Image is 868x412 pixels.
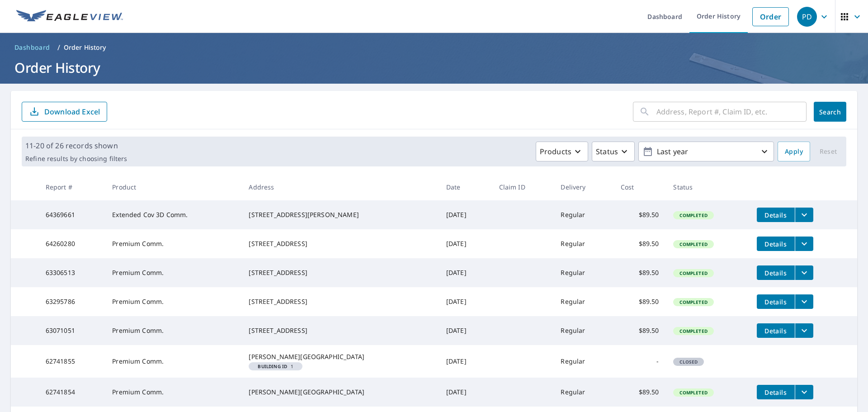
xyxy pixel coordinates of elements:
button: filesDropdownBtn-63306513 [795,265,813,280]
div: [STREET_ADDRESS] [249,326,431,335]
td: Premium Comm. [105,287,241,316]
a: Dashboard [11,40,54,55]
button: filesDropdownBtn-64260280 [795,237,813,251]
div: [STREET_ADDRESS] [249,297,431,306]
div: [STREET_ADDRESS] [249,268,431,277]
td: $89.50 [613,229,666,258]
button: Download Excel [22,102,107,122]
span: Details [762,327,789,335]
p: Download Excel [44,107,100,117]
button: detailsBtn-62741854 [757,385,795,399]
th: Report # [38,174,105,200]
button: Status [592,142,635,161]
td: 63071051 [38,316,105,345]
td: [DATE] [439,316,492,345]
td: $89.50 [613,200,666,229]
button: Search [814,102,846,122]
nav: breadcrumb [11,40,857,55]
em: Building ID [258,364,287,369]
td: 62741855 [38,345,105,378]
th: Cost [613,174,666,200]
th: Status [666,174,749,200]
td: Extended Cov 3D Comm. [105,200,241,229]
button: Apply [778,142,810,161]
span: Completed [674,328,712,334]
div: [STREET_ADDRESS] [249,239,431,248]
button: filesDropdownBtn-63071051 [795,323,813,338]
span: Details [762,240,789,248]
td: - [613,345,666,378]
div: [PERSON_NAME][GEOGRAPHIC_DATA] [249,352,431,361]
span: Completed [674,241,712,247]
span: Details [762,269,789,277]
td: [DATE] [439,378,492,407]
td: [DATE] [439,345,492,378]
td: 64369661 [38,200,105,229]
div: [PERSON_NAME][GEOGRAPHIC_DATA] [249,388,431,397]
div: PD [797,7,817,27]
span: Completed [674,389,712,396]
th: Date [439,174,492,200]
input: Address, Report #, Claim ID, etc. [656,99,807,124]
th: Claim ID [492,174,554,200]
span: 1 [252,364,299,369]
span: Closed [674,359,703,365]
td: Regular [553,200,613,229]
p: Refine results by choosing filters [25,155,127,163]
span: Completed [674,212,712,218]
span: Dashboard [14,43,50,52]
td: Regular [553,378,613,407]
img: EV Logo [16,10,123,24]
td: 64260280 [38,229,105,258]
td: Premium Comm. [105,229,241,258]
span: Search [821,108,839,116]
button: detailsBtn-64260280 [757,237,795,251]
td: [DATE] [439,287,492,316]
th: Product [105,174,241,200]
td: Premium Comm. [105,258,241,287]
td: $89.50 [613,258,666,287]
td: Premium Comm. [105,345,241,378]
td: Premium Comm. [105,378,241,407]
span: Completed [674,270,712,276]
button: detailsBtn-63295786 [757,294,795,309]
a: Order [752,7,789,26]
td: Regular [553,258,613,287]
td: Regular [553,345,613,378]
th: Address [241,174,439,200]
button: detailsBtn-64369661 [757,208,795,222]
button: detailsBtn-63306513 [757,265,795,280]
span: Apply [785,146,803,157]
button: filesDropdownBtn-62741854 [795,385,813,399]
p: Products [540,146,571,157]
span: Details [762,298,789,306]
button: detailsBtn-63071051 [757,323,795,338]
td: [DATE] [439,229,492,258]
p: Last year [653,144,759,160]
button: Products [536,142,588,161]
button: filesDropdownBtn-64369661 [795,208,813,222]
span: Completed [674,299,712,305]
span: Details [762,211,789,219]
td: [DATE] [439,258,492,287]
th: Delivery [553,174,613,200]
td: Regular [553,316,613,345]
td: $89.50 [613,316,666,345]
td: $89.50 [613,378,666,407]
td: Regular [553,287,613,316]
td: $89.50 [613,287,666,316]
td: 63306513 [38,258,105,287]
li: / [57,42,60,53]
span: Details [762,388,789,397]
td: 62741854 [38,378,105,407]
p: Order History [64,43,106,52]
p: 11-20 of 26 records shown [25,140,127,151]
button: Last year [638,142,774,161]
td: [DATE] [439,200,492,229]
td: Premium Comm. [105,316,241,345]
div: [STREET_ADDRESS][PERSON_NAME] [249,210,431,219]
td: Regular [553,229,613,258]
h1: Order History [11,58,857,77]
td: 63295786 [38,287,105,316]
p: Status [596,146,618,157]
